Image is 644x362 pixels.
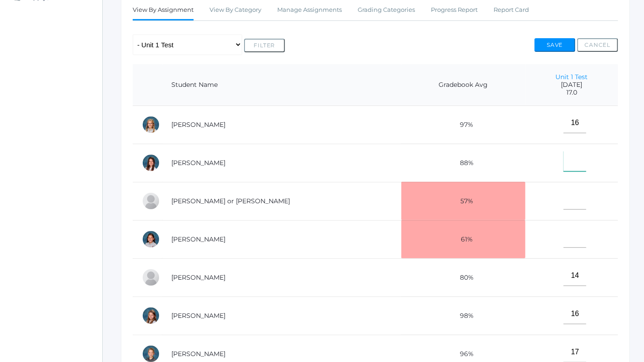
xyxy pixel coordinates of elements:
a: [PERSON_NAME] [171,121,225,129]
a: [PERSON_NAME] [171,235,225,243]
a: Grading Categories [358,1,415,19]
a: View By Assignment [133,1,194,20]
th: Student Name [162,64,401,106]
td: 57% [401,182,525,220]
span: 17.0 [534,89,609,96]
span: [DATE] [534,81,609,89]
div: Grace Carpenter [142,154,160,172]
div: Esperanza Ewing [142,230,160,248]
div: Louisa Hamilton [142,307,160,325]
div: Paige Albanese [142,116,160,134]
div: Wyatt Ferris [142,268,160,287]
a: View By Category [210,1,261,19]
td: 61% [401,220,525,258]
div: Thomas or Tom Cope [142,192,160,210]
a: Unit 1 Test [555,73,588,81]
a: [PERSON_NAME] [171,350,225,358]
td: 88% [401,144,525,182]
button: Save [534,38,575,52]
a: [PERSON_NAME] [171,159,225,167]
td: 80% [401,258,525,297]
a: Manage Assignments [277,1,342,19]
td: 97% [401,106,525,144]
th: Gradebook Avg [401,64,525,106]
a: [PERSON_NAME] [171,312,225,320]
td: 98% [401,297,525,335]
a: [PERSON_NAME] or [PERSON_NAME] [171,197,290,205]
button: Filter [244,39,285,52]
a: Report Card [494,1,529,19]
a: Progress Report [431,1,478,19]
a: [PERSON_NAME] [171,273,225,282]
button: Cancel [577,38,618,52]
